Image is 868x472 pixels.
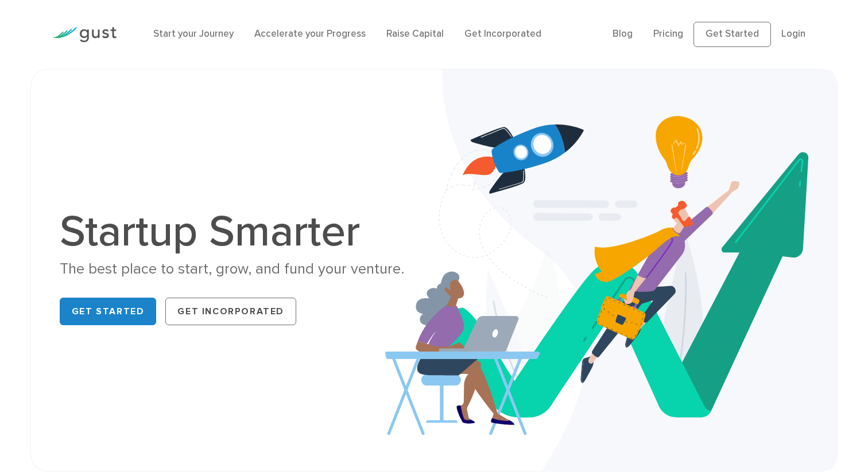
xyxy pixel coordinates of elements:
a: Login [781,28,805,40]
h1: Startup Smarter [60,210,425,253]
a: Get Started [693,22,771,47]
a: Get Incorporated [464,28,541,40]
a: Accelerate your Progress [254,28,366,40]
a: Get Started [60,298,157,325]
img: Startup Smarter Hero [385,69,837,471]
img: Gust Logo [52,27,117,42]
a: Start your Journey [153,28,234,40]
a: Pricing [653,28,683,40]
div: The best place to start, grow, and fund your venture. [60,259,425,279]
a: Raise Capital [386,28,444,40]
a: Blog [613,28,633,40]
a: Get Incorporated [165,298,296,325]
